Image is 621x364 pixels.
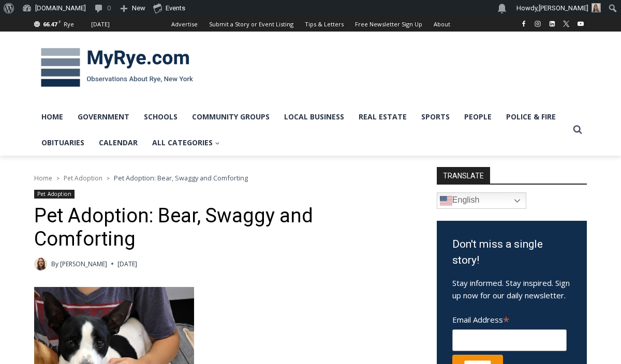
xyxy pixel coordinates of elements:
a: All Categories [145,130,227,156]
span: By [51,259,58,269]
span: 66.47 [43,20,57,28]
a: Sports [414,104,457,130]
span: > [107,175,110,182]
div: [DATE] [91,20,110,29]
span: Pet Adoption: Bear, Swaggy and Comforting [114,173,248,183]
a: Submit a Story or Event Listing [203,17,299,32]
a: [PERSON_NAME] [60,260,107,268]
button: View Search Form [568,120,587,139]
a: Free Newsletter Sign Up [349,17,428,32]
nav: Breadcrumbs [34,173,409,183]
a: Schools [137,104,185,130]
a: Obituaries [34,130,92,156]
h1: Pet Adoption: Bear, Swaggy and Comforting [34,204,409,251]
span: F [58,19,61,24]
a: Author image [34,257,47,270]
a: YouTube [574,18,587,30]
strong: TRANSLATE [437,167,490,184]
a: Advertise [166,17,203,32]
a: Real Estate [351,104,414,130]
time: [DATE] [117,259,137,269]
a: About [428,17,456,32]
a: Government [70,104,137,130]
span: [PERSON_NAME] [539,4,588,12]
a: Community Groups [185,104,277,130]
a: Home [34,104,70,130]
img: MyRye.com [34,41,200,95]
p: Stay informed. Stay inspired. Sign up now for our daily newsletter. [452,277,571,301]
h3: Don't miss a single story! [452,236,571,269]
span: All Categories [152,137,220,148]
div: Rye [64,20,74,29]
nav: Secondary Navigation [166,17,456,32]
a: Calendar [92,130,145,156]
a: Home [34,174,52,183]
a: Tips & Letters [299,17,349,32]
a: Instagram [531,18,544,30]
img: en [440,194,452,207]
span: > [56,175,60,182]
a: Police & Fire [499,104,563,130]
a: Local Business [277,104,351,130]
a: X [560,18,572,30]
img: (PHOTO: MyRye.com intern Amélie Coghlan, 2025. Contributed.) [592,3,601,12]
a: Pet Adoption [64,174,102,183]
a: People [457,104,499,130]
a: Pet Adoption [34,190,75,199]
nav: Primary Navigation [34,104,568,156]
label: Email Address [452,309,567,328]
img: Claire Curran, MyRye.com [34,257,47,270]
a: Facebook [517,18,530,30]
a: English [437,192,526,209]
a: Linkedin [546,18,558,30]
